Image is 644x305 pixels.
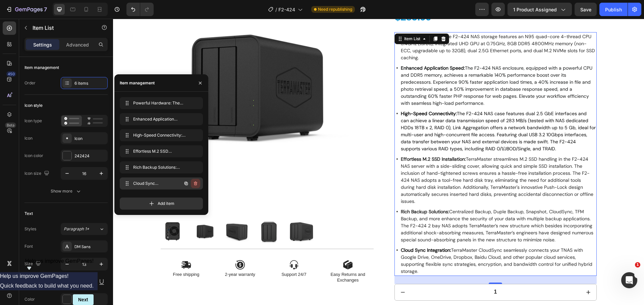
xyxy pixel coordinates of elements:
[33,41,52,48] p: Settings
[126,3,154,16] div: Undo/Redo
[120,80,155,86] div: Item management
[278,6,295,13] span: F2-424
[25,258,94,272] button: Show survey - Help us improve GemPages!
[621,272,637,288] iframe: Intercom live chat
[275,6,277,13] span: /
[288,137,353,143] strong: Effortless M.2 SSD Installation:
[599,3,628,16] button: Publish
[6,71,16,77] div: 450
[3,3,50,16] button: 7
[575,3,597,16] button: Save
[288,137,480,185] span: TerraMaster streamlines M.2 SSD handling in the F2-424 NAS server with a side-sliding cover, allo...
[24,169,51,178] div: Icon size
[288,229,337,234] a: Cloud Sync Integration
[288,46,352,52] strong: Enhanced Application Speed:
[337,228,338,234] strong: :
[61,223,108,235] button: Paragraph 1*
[288,190,480,224] span: Centralized Backup, Duple Backup, Snapshot, CloudSync, TFM Backup, and more enhance the security ...
[287,13,484,44] div: Rich Text Editor. Editing area: main
[467,265,483,282] button: increment
[24,65,59,71] div: Item management
[66,41,89,48] p: Advanced
[287,227,484,257] div: Rich Text Editor. Editing area: main
[288,15,482,42] span: The F2-424 NAS storage features an N95 quad-core 4-thread CPU 3.4GHz (turbo), integrated UHD GPU ...
[51,188,82,195] div: Show more
[33,24,90,32] p: Item List
[580,7,591,12] span: Save
[24,211,33,217] div: Text
[513,6,557,13] span: 1 product assigned
[287,45,484,89] div: Rich Text Editor. Editing area: main
[288,92,483,133] span: The F2-424 NAS case features dual 2.5 GbE interfaces and can achieve a linear data transmission s...
[158,201,174,207] span: Add item
[133,132,187,138] span: High-Speed Connectivity: The F2-424 NAS case features dual 2.5 GbE interfaces and can achieve a l...
[288,92,344,98] strong: High-Speed Connectivity:
[24,226,36,232] div: Styles
[133,100,187,106] span: Powerful Hardware: The F2-424 NAS storage features an N95 quad-core 4-thread CPU 3.4GHz (turbo), ...
[44,5,47,13] p: 7
[24,185,108,197] button: Show more
[318,6,352,12] span: Need republishing
[133,164,187,170] span: Rich Backup Solutions: Centralized Backup, Duple Backup, Snapshot, CloudSync, TFM Backup, and mor...
[24,153,43,159] div: Icon color
[133,180,171,186] span: Cloud Sync Integration:​ TerraMaster CloudSync seamlessly connects your TNAS with Google Drive, O...
[24,80,36,86] div: Order
[74,136,106,142] div: Icon
[74,153,106,159] div: 242424
[298,265,467,282] input: quantity
[64,226,89,232] span: Paragraph 1*
[210,253,260,264] p: Easy Returns and Exchanges
[113,19,644,305] iframe: Design area
[24,135,33,141] div: Icon
[74,80,106,86] div: 6 items
[290,17,309,23] div: Item List
[24,102,43,108] div: Icon style
[133,116,187,122] span: Enhanced Application Speed: The F2-424 NAS enclosure, equipped with a powerful CPU and DDR5 memor...
[287,188,484,226] div: Rich Text Editor. Editing area: main
[156,253,206,259] p: Support 24/7
[24,243,33,249] div: Font
[287,136,484,187] div: Rich Text Editor. Editing area: main
[288,190,336,196] strong: Rich Backup Solutions:
[24,118,42,124] div: Icon type
[287,90,484,135] div: Rich Text Editor. Editing area: main
[288,46,479,87] span: The F2-424 NAS enclosure, equipped with a powerful CPU and DDR5 memory, achieves a remarkable 140...
[25,258,94,264] span: Help us improve GemPages!
[635,262,640,268] span: 1
[5,123,16,128] div: Beta
[133,148,187,154] span: Effortless M.2 SSD Installation: TerraMaster streamlines M.2 SSD handling in the F2-424 NAS serve...
[507,3,572,16] button: 1 product assigned
[282,265,298,282] button: decrement
[288,228,479,255] span: TerraMaster CloudSync seamlessly connects your TNAS with Google Drive, OneDrive, Dropbox, Baidu C...
[605,6,622,13] div: Publish
[74,244,106,250] div: DM Sans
